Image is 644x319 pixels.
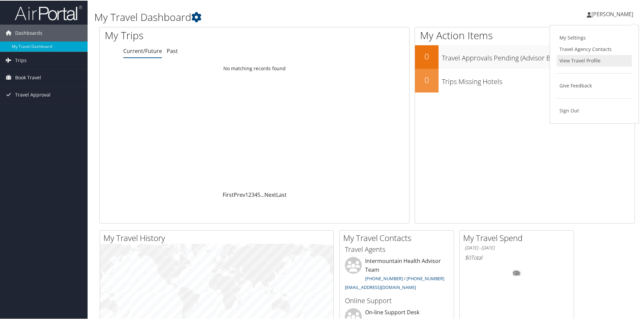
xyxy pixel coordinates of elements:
a: Sign Out [557,104,632,116]
a: 2 [248,190,251,198]
h1: My Trips [105,28,275,42]
a: My Settings [557,31,632,43]
a: Next [264,190,276,198]
img: airportal-logo.png [15,4,82,20]
h6: Total [465,253,569,261]
span: [PERSON_NAME] [591,10,633,17]
h2: My Travel History [103,232,333,243]
a: Last [276,190,287,198]
a: 3 [251,190,254,198]
h3: Online Support [345,295,449,305]
a: First [223,190,234,198]
a: Prev [234,190,245,198]
h2: My Travel Spend [463,232,574,243]
a: [EMAIL_ADDRESS][DOMAIN_NAME] [345,284,416,290]
h1: My Action Items [415,28,635,42]
li: Intermountain Health Advisor Team [342,256,452,292]
a: 5 [257,190,260,198]
span: Dashboards [15,24,42,41]
a: 1 [245,190,248,198]
span: … [260,190,264,198]
a: [PERSON_NAME] [587,3,640,24]
span: Book Travel [15,69,41,85]
h3: Trips Missing Hotels [442,73,635,86]
h2: My Travel Contacts [343,232,454,243]
span: $0 [465,253,471,261]
span: Travel Approval [15,86,51,103]
a: Give Feedback [557,79,632,91]
h2: 0 [415,50,439,61]
h3: Travel Agents [345,244,449,254]
a: Travel Agency Contacts [557,43,632,54]
a: Current/Future [123,47,162,54]
a: 0Travel Approvals Pending (Advisor Booked) [415,45,635,68]
h2: 0 [415,74,439,85]
span: Trips [15,51,27,68]
a: 0Trips Missing Hotels [415,68,635,92]
h3: Travel Approvals Pending (Advisor Booked) [442,49,635,62]
a: [PHONE_NUMBER] / [PHONE_NUMBER] [365,275,444,281]
a: View Travel Profile [557,54,632,66]
a: Past [167,47,178,54]
a: 4 [254,190,257,198]
h6: [DATE] - [DATE] [465,244,569,250]
h1: My Travel Dashboard [94,9,458,24]
td: No matching records found [100,62,409,74]
tspan: 0% [514,271,519,275]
